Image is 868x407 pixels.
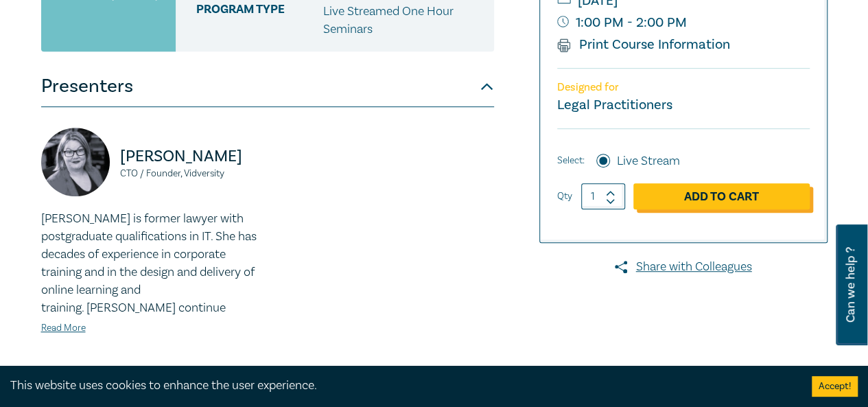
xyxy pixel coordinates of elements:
[617,152,680,170] label: Live Stream
[557,36,731,54] a: Print Course Information
[557,189,572,204] label: Qty
[196,3,323,38] span: Program type
[557,12,810,34] small: 1:00 PM - 2:00 PM
[41,66,494,107] button: Presenters
[633,183,810,209] a: Add to Cart
[41,322,86,334] a: Read More
[120,169,259,178] small: CTO / Founder, Vidversity
[557,153,585,168] span: Select:
[120,146,259,167] p: [PERSON_NAME]
[581,183,625,209] input: 1
[41,128,110,196] img: https://s3.ap-southeast-2.amazonaws.com/leo-cussen-store-production-content/Contacts/Natalie%20Wi...
[10,377,791,395] div: This website uses cookies to enhance the user experience.
[557,81,810,94] p: Designed for
[539,258,828,276] a: Share with Colleagues
[41,210,259,317] p: [PERSON_NAME] is former lawyer with postgraduate qualifications in IT. She has decades of experie...
[812,376,858,397] button: Accept cookies
[557,96,672,114] small: Legal Practitioners
[844,233,857,337] span: Can we help ?
[323,3,484,38] p: Live Streamed One Hour Seminars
